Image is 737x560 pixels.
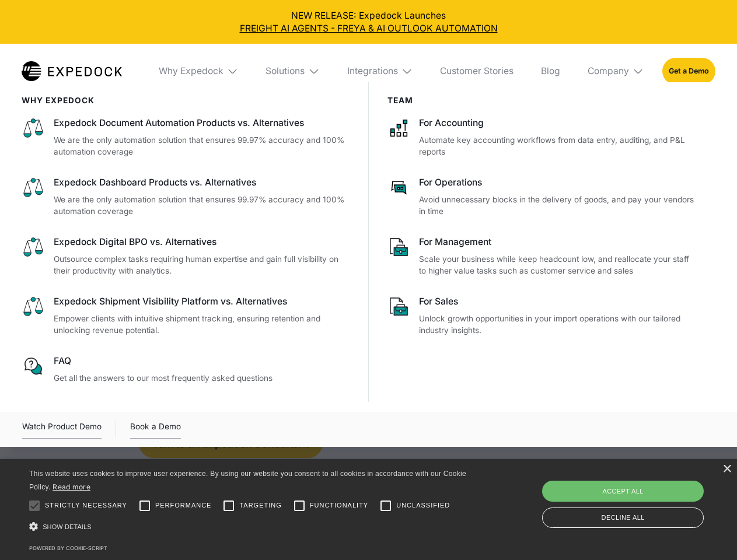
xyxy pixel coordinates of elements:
div: NEW RELEASE: Expedock Launches [9,9,728,35]
div: Expedock Shipment Visibility Platform vs. Alternatives [54,295,350,308]
p: We are the only automation solution that ensures 99.97% accuracy and 100% automation coverage [54,134,350,158]
div: Team [387,96,697,105]
a: For AccountingAutomate key accounting workflows from data entry, auditing, and P&L reports [387,117,697,158]
p: Unlock growth opportunities in your import operations with our tailored industry insights. [419,313,697,337]
div: WHy Expedock [22,96,350,105]
div: Integrations [347,65,398,77]
div: Solutions [266,65,305,77]
a: open lightbox [22,420,102,439]
span: This website uses cookies to improve user experience. By using our website you consent to all coo... [29,470,466,491]
div: For Accounting [419,117,697,129]
span: Functionality [310,501,368,510]
div: Company [588,65,629,77]
div: For Sales [419,295,697,308]
div: Why Expedock [149,44,247,99]
div: FAQ [54,355,350,367]
a: Read more [53,482,90,491]
a: FREIGHT AI AGENTS - FREYA & AI OUTLOOK AUTOMATION [9,22,728,35]
a: For OperationsAvoid unnecessary blocks in the delivery of goods, and pay your vendors in time [387,176,697,218]
div: Why Expedock [159,65,223,77]
div: Expedock Document Automation Products vs. Alternatives [54,117,350,129]
p: Automate key accounting workflows from data entry, auditing, and P&L reports [419,134,697,158]
span: Unclassified [396,501,450,510]
p: Empower clients with intuitive shipment tracking, ensuring retention and unlocking revenue potent... [54,313,350,337]
span: Strictly necessary [45,501,127,510]
a: Get a Demo [662,58,715,84]
a: Expedock Digital BPO vs. AlternativesOutsource complex tasks requiring human expertise and gain f... [22,236,350,277]
p: Outsource complex tasks requiring human expertise and gain full visibility on their productivity ... [54,253,350,277]
div: Expedock Digital BPO vs. Alternatives [54,236,350,249]
div: Show details [29,519,470,535]
iframe: Chat Widget [543,434,737,560]
a: Expedock Shipment Visibility Platform vs. AlternativesEmpower clients with intuitive shipment tra... [22,295,350,337]
a: Blog [532,44,569,99]
span: Targeting [239,501,281,510]
a: Book a Demo [130,420,181,439]
div: Integrations [338,44,422,99]
div: Solutions [257,44,329,99]
p: Get all the answers to our most frequently asked questions [54,372,350,384]
a: Customer Stories [431,44,522,99]
a: Expedock Document Automation Products vs. AlternativesWe are the only automation solution that en... [22,117,350,158]
div: For Operations [419,176,697,189]
div: Company [578,44,653,99]
a: FAQGet all the answers to our most frequently asked questions [22,355,350,384]
p: Avoid unnecessary blocks in the delivery of goods, and pay your vendors in time [419,194,697,218]
a: Powered by cookie-script [29,545,107,551]
a: For SalesUnlock growth opportunities in your import operations with our tailored industry insights. [387,295,697,337]
a: Expedock Dashboard Products vs. AlternativesWe are the only automation solution that ensures 99.9... [22,176,350,218]
div: For Management [419,236,697,249]
span: Show details [43,523,92,530]
p: We are the only automation solution that ensures 99.97% accuracy and 100% automation coverage [54,194,350,218]
div: Watch Product Demo [22,420,102,439]
span: Performance [155,501,212,510]
p: Scale your business while keep headcount low, and reallocate your staff to higher value tasks suc... [419,253,697,277]
div: Expedock Dashboard Products vs. Alternatives [54,176,350,189]
a: For ManagementScale your business while keep headcount low, and reallocate your staff to higher v... [387,236,697,277]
